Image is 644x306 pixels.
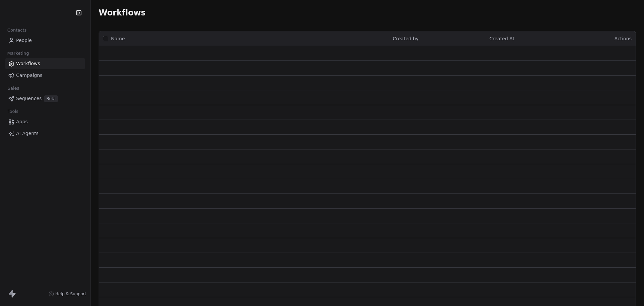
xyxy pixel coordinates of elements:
span: People [16,37,32,44]
span: Campaigns [16,72,42,79]
span: Apps [16,118,28,125]
span: Help & Support [55,291,86,297]
a: SequencesBeta [5,93,85,104]
span: Workflows [99,8,146,17]
a: People [5,35,85,46]
span: Sequences [16,95,42,102]
span: Sales [5,83,22,93]
span: Created by [393,36,419,41]
a: Apps [5,116,85,127]
span: AI Agents [16,130,39,137]
a: AI Agents [5,128,85,139]
span: Tools [5,106,21,117]
a: Campaigns [5,70,85,81]
span: Actions [614,36,632,41]
span: Workflows [16,60,40,67]
span: Name [111,35,125,42]
span: Contacts [4,25,30,35]
span: Marketing [4,48,32,58]
a: Help & Support [49,291,86,297]
span: Created At [489,36,515,41]
span: Beta [44,95,58,102]
a: Workflows [5,58,85,69]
